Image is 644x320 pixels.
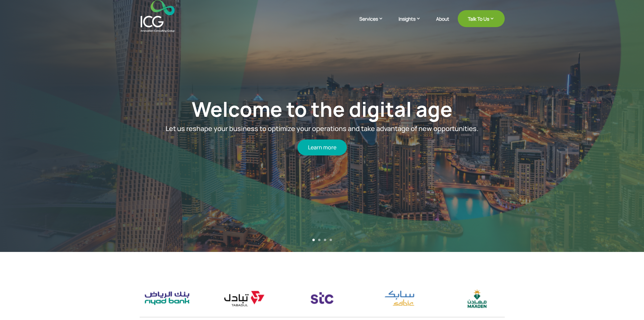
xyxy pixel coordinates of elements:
[139,287,194,310] img: riyad bank
[312,239,315,241] a: 1
[166,124,478,133] span: Let us reshape your business to optimize your operations and take advantage of new opportunities.
[449,287,504,310] img: maaden logo
[436,16,449,32] a: About
[324,239,326,241] a: 3
[318,239,320,241] a: 2
[330,239,332,241] a: 4
[139,287,194,310] div: 5 / 17
[399,15,428,32] a: Insights
[294,287,350,310] div: 7 / 17
[192,95,452,123] a: Welcome to the digital age
[458,10,505,27] a: Talk To Us
[217,287,272,310] img: tabadul logo
[297,140,347,155] a: Learn more
[294,287,350,310] img: stc logo
[217,287,272,310] div: 6 / 17
[372,286,427,310] div: 8 / 17
[359,15,390,32] a: Services
[449,287,504,310] div: 9 / 17
[372,286,427,310] img: sabic logo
